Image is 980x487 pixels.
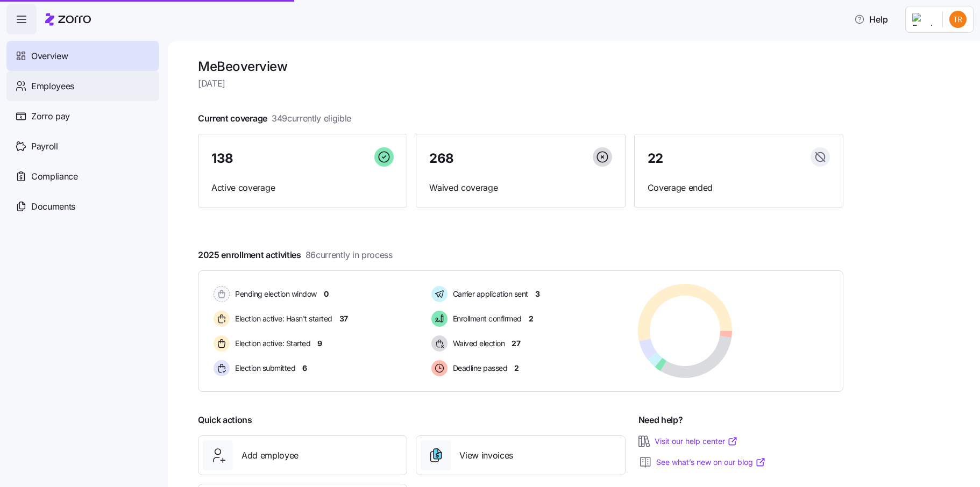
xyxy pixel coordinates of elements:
h1: MeBe overview [198,58,843,75]
span: 9 [317,338,322,349]
span: Active coverage [211,181,394,195]
a: Visit our help center [655,436,738,447]
span: Waived election [450,338,505,349]
span: 37 [339,313,348,324]
span: 27 [512,338,520,349]
span: Quick actions [198,413,252,427]
a: See what’s new on our blog [656,457,766,468]
a: Payroll [6,131,159,161]
a: Documents [6,191,159,221]
img: 9f08772f748d173b6a631cba1b0c6066 [949,11,967,28]
span: Current coverage [198,112,351,125]
span: Compliance [31,170,78,183]
img: Employer logo [912,13,934,26]
a: Compliance [6,161,159,191]
span: 6 [302,363,307,374]
span: Overview [31,49,68,63]
span: Payroll [31,140,58,153]
span: 2 [514,363,519,374]
span: 86 currently in process [306,248,393,262]
span: Election active: Hasn't started [232,313,332,324]
span: Enrollment confirmed [450,313,522,324]
span: Election active: Started [232,338,310,349]
span: Coverage ended [648,181,830,195]
span: Need help? [638,413,683,427]
span: View invoices [459,449,513,462]
span: Employees [31,80,74,93]
span: 22 [648,152,663,165]
span: Documents [31,200,75,213]
span: Carrier application sent [450,289,528,299]
a: Zorro pay [6,101,159,131]
span: 2025 enrollment activities [198,248,393,262]
span: Deadline passed [450,363,508,374]
span: Election submitted [232,363,295,374]
a: Overview [6,41,159,71]
span: 349 currently eligible [272,112,351,125]
span: Add employee [242,449,299,462]
span: Pending election window [232,289,317,299]
button: Help [846,9,897,30]
span: 0 [324,289,329,299]
span: Zorro pay [31,110,70,123]
span: 2 [529,313,534,324]
span: 3 [535,289,540,299]
span: Help [854,13,888,26]
span: Waived coverage [429,181,612,195]
span: 268 [429,152,454,165]
a: Employees [6,71,159,101]
span: [DATE] [198,77,843,90]
span: 138 [211,152,233,165]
